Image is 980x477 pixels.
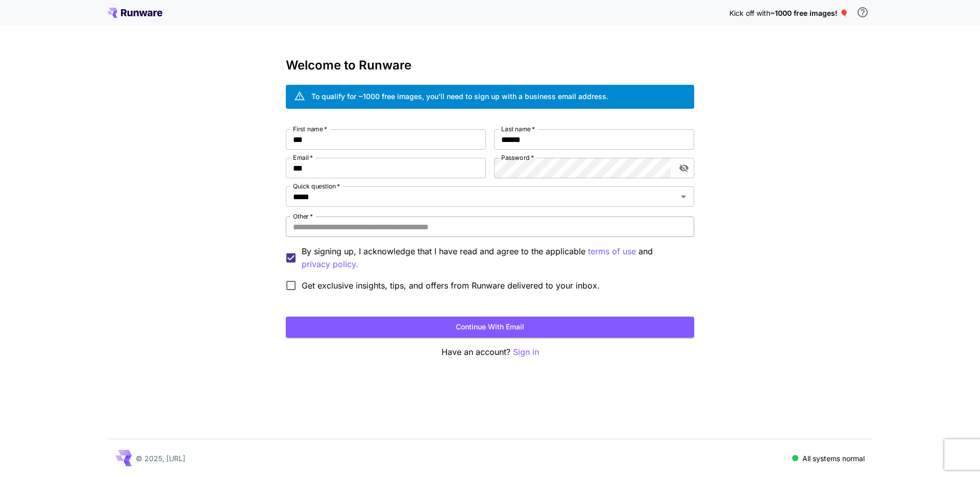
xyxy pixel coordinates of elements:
p: terms of use [588,245,636,258]
button: By signing up, I acknowledge that I have read and agree to the applicable terms of use and [302,258,358,271]
button: toggle password visibility [675,159,693,177]
p: All systems normal [802,453,865,464]
button: Open [676,189,691,204]
p: © 2025, [URL] [136,453,185,464]
p: privacy policy. [302,258,358,271]
span: Kick off with [729,9,770,17]
p: By signing up, I acknowledge that I have read and agree to the applicable and [302,245,686,271]
button: Sign in [513,346,539,359]
button: By signing up, I acknowledge that I have read and agree to the applicable and privacy policy. [588,245,636,258]
label: Quick question [293,182,340,190]
label: Email [293,153,313,162]
span: Get exclusive insights, tips, and offers from Runware delivered to your inbox. [302,279,600,292]
label: Last name [501,125,535,133]
span: ~1000 free images! 🎈 [770,9,848,17]
h3: Welcome to Runware [286,58,694,73]
p: Have an account? [286,346,694,359]
label: First name [293,125,327,133]
button: In order to qualify for free credit, you need to sign up with a business email address and click ... [852,2,873,22]
label: Password [501,153,534,162]
button: Continue with email [286,317,694,338]
label: Other [293,212,313,221]
div: To qualify for ~1000 free images, you’ll need to sign up with a business email address. [311,91,608,102]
